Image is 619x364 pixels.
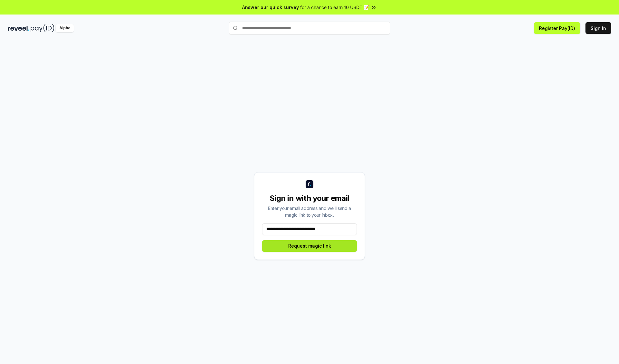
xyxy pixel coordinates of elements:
button: Register Pay(ID) [534,22,580,34]
span: Answer our quick survey [242,4,299,11]
button: Sign In [585,22,611,34]
img: reveel_dark [8,24,29,32]
div: Enter your email address and we’ll send a magic link to your inbox. [262,205,357,218]
div: Alpha [56,24,74,32]
span: for a chance to earn 10 USDT 📝 [300,4,369,11]
img: pay_id [31,24,54,32]
div: Sign in with your email [262,193,357,203]
button: Request magic link [262,240,357,252]
img: logo_small [306,180,313,188]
